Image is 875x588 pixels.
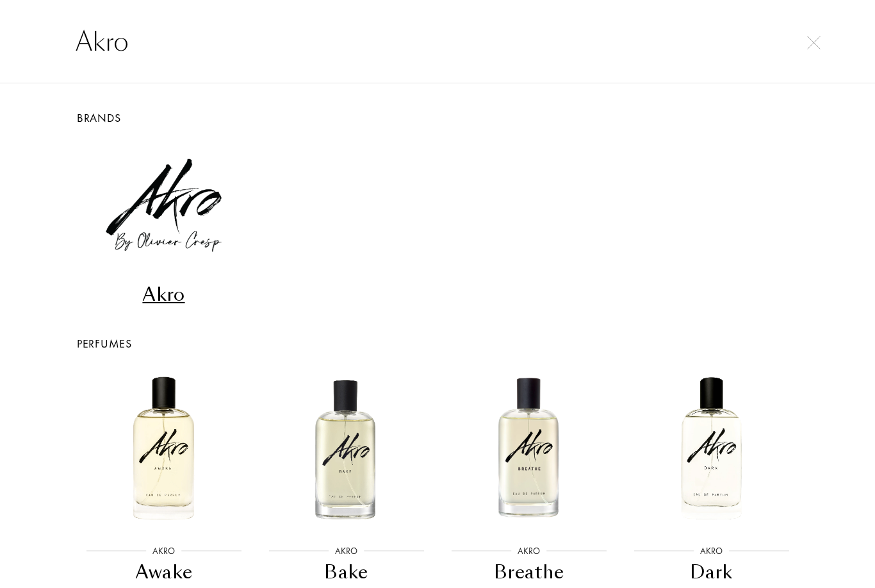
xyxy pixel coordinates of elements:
[81,366,246,531] img: Awake
[260,560,432,585] div: Bake
[72,126,255,309] a: AkroAkro
[694,544,730,558] div: Akro
[807,36,821,49] img: cross.svg
[63,109,812,126] div: Brands
[78,282,250,307] div: Akro
[443,560,615,585] div: Breathe
[446,366,611,531] img: Breathe
[329,544,364,558] div: Akro
[146,544,182,558] div: Akro
[625,560,797,585] div: Dark
[103,146,224,266] img: Akro
[78,560,250,585] div: Awake
[50,22,825,61] input: Search
[511,544,547,558] div: Akro
[629,366,794,531] img: Dark
[264,366,429,531] img: Bake
[63,335,812,352] div: Perfumes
